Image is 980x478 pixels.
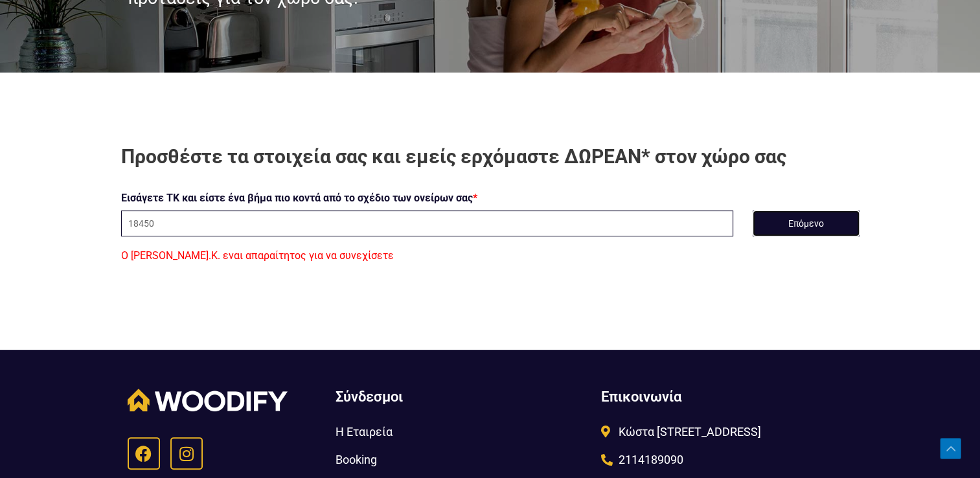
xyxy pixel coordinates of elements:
[335,421,392,442] span: Η Εταιρεία
[335,449,587,470] a: Booking
[121,144,860,169] h2: Προσθέστε τα στοιχεία σας και εμείς ερχόμαστε ΔΩΡΕΑΝ* στον χώρο σας
[615,449,683,470] span: 2114189090
[601,421,850,442] a: Κώστα [STREET_ADDRESS]
[335,449,376,470] span: Booking
[121,188,477,208] label: Εισάγετε ΤΚ και είστε ένα βήμα πιο κοντά από το σχέδιο των ονείρων σας
[753,211,860,236] button: Επόμενο
[121,249,394,262] span: Ο [PERSON_NAME].Κ. εναι απαραίτητος για να συνεχίσετε
[128,389,288,411] img: Woodify
[335,389,402,405] span: Σύνδεσμοι
[601,389,681,405] span: Επικοινωνία
[601,449,850,470] a: 2114189090
[615,421,761,442] span: Κώστα [STREET_ADDRESS]
[335,421,587,442] a: Η Εταιρεία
